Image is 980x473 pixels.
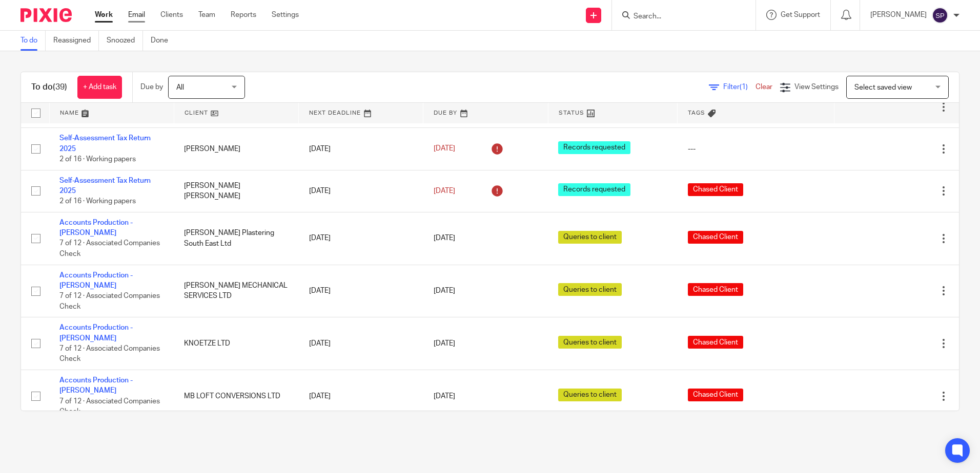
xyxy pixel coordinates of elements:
[31,82,67,93] h1: To do
[53,83,67,91] span: (39)
[151,31,176,51] a: Done
[299,370,423,423] td: [DATE]
[299,128,423,170] td: [DATE]
[95,10,113,20] a: Work
[688,389,743,401] span: Chased Client
[299,212,423,265] td: [DATE]
[174,370,298,423] td: MB LOFT CONVERSIONS LTD
[21,31,46,51] a: To do
[21,8,72,22] img: Pixie
[174,170,298,212] td: [PERSON_NAME] [PERSON_NAME]
[794,83,839,91] span: View Settings
[781,11,820,18] span: Get Support
[558,283,622,296] span: Queries to client
[198,10,215,20] a: Team
[231,10,256,20] a: Reports
[53,31,99,51] a: Reassigned
[107,31,143,51] a: Snoozed
[299,317,423,370] td: [DATE]
[299,170,423,212] td: [DATE]
[756,83,772,91] a: Clear
[77,76,122,99] a: + Add task
[688,183,743,196] span: Chased Client
[174,212,298,265] td: [PERSON_NAME] Plastering South East Ltd
[434,340,455,347] span: [DATE]
[740,83,748,91] span: (1)
[59,135,151,152] a: Self-Assessment Tax Return 2025
[140,82,163,92] p: Due by
[688,144,824,154] div: ---
[434,393,455,400] span: [DATE]
[870,10,927,20] p: [PERSON_NAME]
[558,231,622,244] span: Queries to client
[59,156,136,163] span: 2 of 16 · Working papers
[174,317,298,370] td: KNOETZE LTD
[174,128,298,170] td: [PERSON_NAME]
[854,84,912,91] span: Select saved view
[434,187,455,195] span: [DATE]
[59,272,133,289] a: Accounts Production - [PERSON_NAME]
[59,345,160,363] span: 7 of 12 · Associated Companies Check
[558,336,622,349] span: Queries to client
[59,398,160,416] span: 7 of 12 · Associated Companies Check
[59,240,160,258] span: 7 of 12 · Associated Companies Check
[688,110,705,116] span: Tags
[434,145,455,153] span: [DATE]
[558,183,630,196] span: Records requested
[688,231,743,244] span: Chased Client
[272,10,299,20] a: Settings
[59,377,133,394] a: Accounts Production - [PERSON_NAME]
[558,141,630,154] span: Records requested
[59,292,160,310] span: 7 of 12 · Associated Companies Check
[59,324,133,341] a: Accounts Production - [PERSON_NAME]
[299,265,423,317] td: [DATE]
[434,235,455,242] span: [DATE]
[176,84,184,91] span: All
[688,283,743,296] span: Chased Client
[723,83,756,91] span: Filter
[632,12,725,21] input: Search
[558,389,622,401] span: Queries to client
[688,336,743,349] span: Chased Client
[59,198,136,205] span: 2 of 16 · Working papers
[128,10,145,20] a: Email
[932,7,948,24] img: svg%3E
[174,265,298,317] td: [PERSON_NAME] MECHANICAL SERVICES LTD
[434,287,455,294] span: [DATE]
[59,219,133,236] a: Accounts Production - [PERSON_NAME]
[160,10,183,20] a: Clients
[59,177,151,195] a: Self-Assessment Tax Return 2025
